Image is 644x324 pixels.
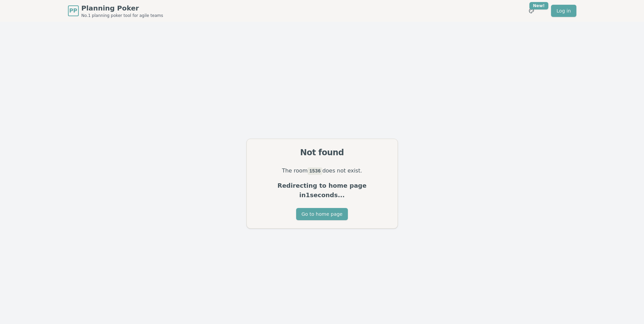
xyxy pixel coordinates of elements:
div: New! [529,2,549,9]
p: The room does not exist. [255,166,389,176]
code: 1536 [308,167,322,175]
p: Redirecting to home page in 1 seconds... [255,181,389,200]
a: Log in [551,5,576,17]
span: No.1 planning poker tool for agile teams [81,13,163,18]
a: PPPlanning PokerNo.1 planning poker tool for agile teams [68,3,163,18]
span: PP [69,7,77,15]
button: Go to home page [296,208,348,220]
span: Planning Poker [81,3,163,13]
button: New! [525,5,538,17]
div: Not found [255,147,389,158]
